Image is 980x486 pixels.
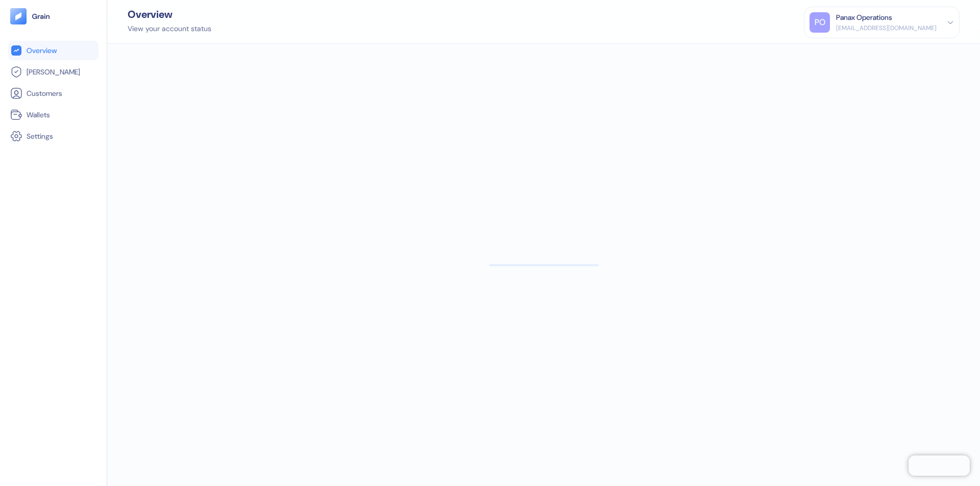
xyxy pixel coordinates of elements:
a: Settings [10,130,96,142]
span: Overview [27,45,57,56]
div: Panax Operations [836,12,892,23]
div: View your account status [128,23,211,34]
a: [PERSON_NAME] [10,66,96,78]
span: [PERSON_NAME] [27,67,80,77]
iframe: Chatra live chat [909,455,970,476]
a: Customers [10,87,96,99]
a: Wallets [10,109,96,121]
div: [EMAIL_ADDRESS][DOMAIN_NAME] [836,23,937,33]
span: Wallets [27,110,50,120]
a: Overview [10,44,96,57]
img: logo [32,13,51,20]
div: Overview [128,9,211,19]
img: logo-tablet-V2.svg [10,8,27,24]
span: Settings [27,131,53,141]
div: PO [810,12,830,33]
span: Customers [27,88,62,98]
